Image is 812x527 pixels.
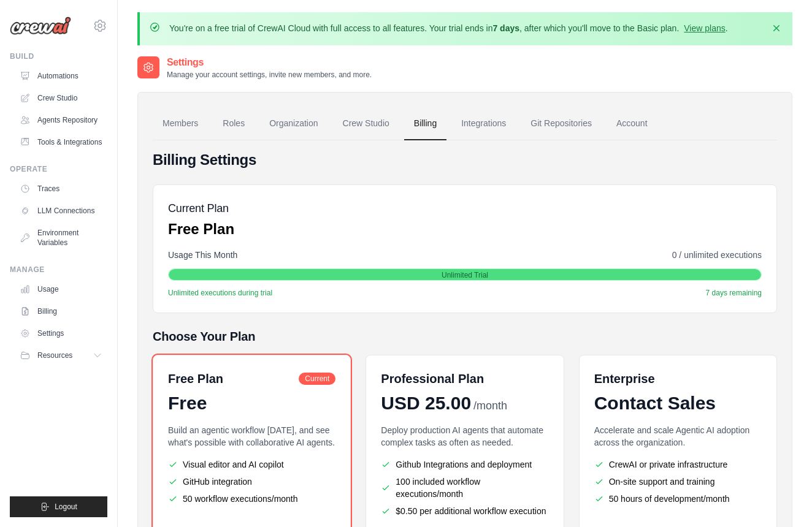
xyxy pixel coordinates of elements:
[404,107,446,140] a: Billing
[492,23,519,33] strong: 7 days
[168,219,234,239] p: Free Plan
[168,370,223,387] h6: Free Plan
[594,424,762,449] p: Accelerate and scale Agentic AI adoption across the organization.
[153,328,777,345] h5: Choose Your Plan
[15,301,107,321] a: Billing
[594,392,762,414] div: Contact Sales
[10,164,107,174] div: Operate
[672,249,762,261] span: 0 / unlimited executions
[381,476,548,500] li: 100 included workflow executions/month
[15,279,107,299] a: Usage
[15,201,107,221] a: LLM Connections
[153,107,208,140] a: Members
[10,17,71,35] img: Logo
[10,265,107,275] div: Manage
[15,66,107,86] a: Automations
[10,496,107,517] button: Logout
[381,392,471,414] span: USD 25.00
[15,324,107,343] a: Settings
[521,107,602,140] a: Git Repositories
[168,392,335,414] div: Free
[594,493,762,505] li: 50 hours of development/month
[168,249,237,261] span: Usage This Month
[259,107,327,140] a: Organization
[153,150,777,170] h4: Billing Settings
[299,373,335,385] span: Current
[168,288,272,298] span: Unlimited executions during trial
[15,223,107,252] a: Environment Variables
[168,493,335,505] li: 50 workflow executions/month
[381,424,548,449] p: Deploy production AI agents that automate complex tasks as often as needed.
[607,107,657,140] a: Account
[473,398,507,414] span: /month
[684,23,725,33] a: View plans
[442,270,488,280] span: Unlimited Trial
[167,70,372,80] p: Manage your account settings, invite new members, and more.
[168,458,335,471] li: Visual editor and AI copilot
[168,424,335,449] p: Build an agentic workflow [DATE], and see what's possible with collaborative AI agents.
[594,476,762,488] li: On-site support and training
[15,346,107,365] button: Resources
[10,51,107,61] div: Build
[706,288,762,298] span: 7 days remaining
[15,110,107,130] a: Agents Repository
[213,107,255,140] a: Roles
[333,107,399,140] a: Crew Studio
[15,132,107,152] a: Tools & Integrations
[168,476,335,488] li: GitHub integration
[594,458,762,471] li: CrewAI or private infrastructure
[381,458,548,471] li: Github Integrations and deployment
[15,179,107,199] a: Traces
[169,22,728,34] p: You're on a free trial of CrewAI Cloud with full access to all features. Your trial ends in , aft...
[55,502,77,512] span: Logout
[451,107,516,140] a: Integrations
[381,505,548,517] li: $0.50 per additional workflow execution
[168,200,234,217] h5: Current Plan
[381,370,484,387] h6: Professional Plan
[15,88,107,108] a: Crew Studio
[37,351,72,360] span: Resources
[167,55,372,70] h2: Settings
[594,370,762,387] h6: Enterprise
